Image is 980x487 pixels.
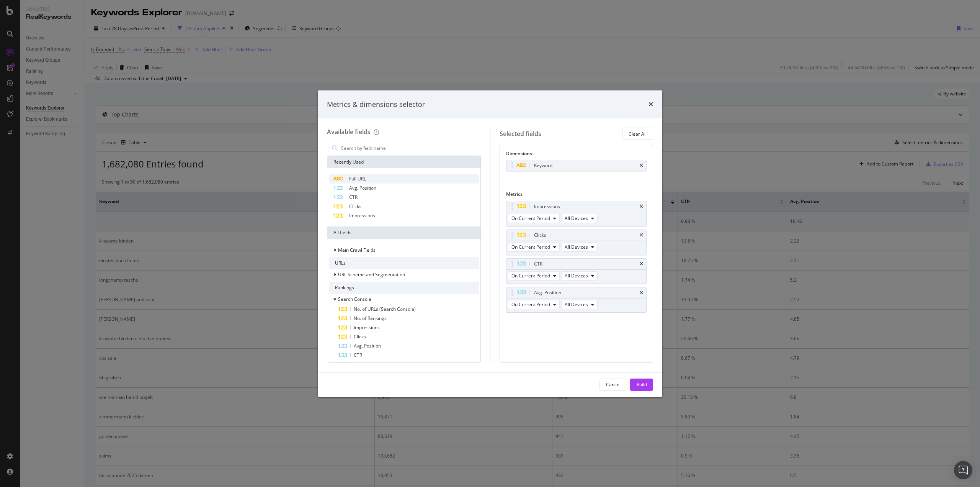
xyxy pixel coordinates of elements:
div: Dimensions [506,150,647,160]
span: No. of URLs (Search Console) [354,306,416,312]
span: Search Console [338,296,371,302]
button: On Current Period [508,271,560,280]
button: On Current Period [508,243,560,252]
div: Clear All [629,131,647,137]
span: All Devices [565,215,588,221]
span: On Current Period [511,244,550,250]
div: Build [636,381,647,388]
span: Impressions [354,324,380,331]
div: Metrics [506,191,647,200]
div: times [640,233,643,238]
div: Avg. PositiontimesOn Current PeriodAll Devices [506,287,647,313]
div: All fields [327,226,480,239]
span: CTR [354,352,362,358]
div: URLs [329,257,479,269]
button: All Devices [561,271,598,280]
div: Rankings [329,282,479,294]
span: Clicks [349,203,361,210]
div: Keyword [534,162,552,169]
button: All Devices [561,243,598,252]
div: Available fields [327,128,371,136]
span: All Devices [565,301,588,308]
div: Clicks [534,231,546,239]
div: CTR [534,260,542,268]
button: Cancel [599,379,627,391]
span: All Devices [565,244,588,250]
div: Selected fields [500,130,541,138]
span: CTR [349,194,358,200]
button: All Devices [561,214,598,223]
div: ImpressionstimesOn Current PeriodAll Devices [506,201,647,226]
button: Build [630,379,653,391]
div: Cancel [606,381,621,388]
div: times [640,262,643,266]
div: Keywordtimes [506,160,647,171]
span: On Current Period [511,301,550,308]
span: On Current Period [511,215,550,221]
button: On Current Period [508,214,560,223]
div: Metrics & dimensions selector [327,100,425,110]
div: Recently Used [327,156,480,168]
button: All Devices [561,300,598,309]
div: ClickstimesOn Current PeriodAll Devices [506,230,647,255]
span: Clicks [354,333,366,340]
span: No. of Rankings [354,315,387,321]
div: times [640,290,643,295]
button: Clear All [622,128,653,140]
span: Avg. Position [354,343,381,349]
span: URL Scheme and Segmentation [338,271,405,278]
span: Impressions [349,212,375,219]
div: modal [318,90,662,397]
span: Main Crawl Fields [338,247,376,253]
span: Avg. Position [349,185,376,191]
button: On Current Period [508,300,560,309]
span: All Devices [565,272,588,279]
div: Impressions [534,203,560,210]
div: times [640,163,643,168]
div: times [640,204,643,209]
div: Open Intercom Messenger [954,461,972,479]
span: Full URL [349,175,366,182]
div: CTRtimesOn Current PeriodAll Devices [506,258,647,284]
span: On Current Period [511,272,550,279]
div: times [648,100,653,110]
div: Avg. Position [534,289,561,297]
input: Search by field name [340,142,479,154]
